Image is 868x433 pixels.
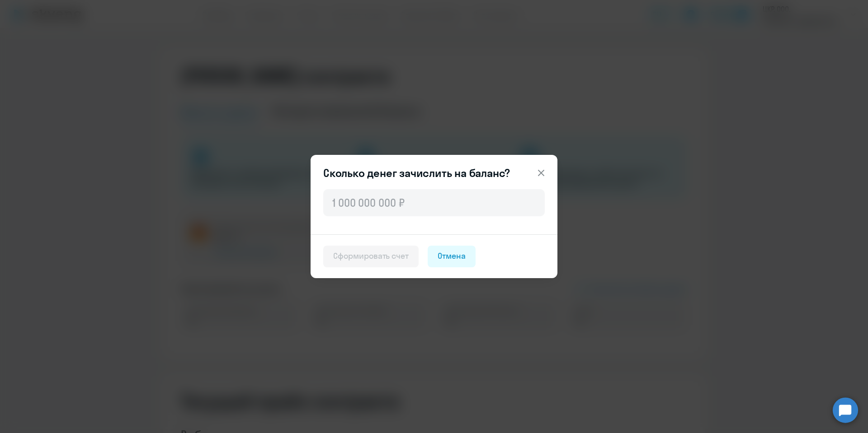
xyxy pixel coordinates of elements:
[311,166,557,180] header: Сколько денег зачислить на баланс?
[428,246,476,267] button: Отмена
[323,246,419,267] button: Сформировать счет
[333,250,409,262] div: Сформировать счет
[438,250,466,262] div: Отмена
[323,189,545,216] input: 1 000 000 000 ₽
